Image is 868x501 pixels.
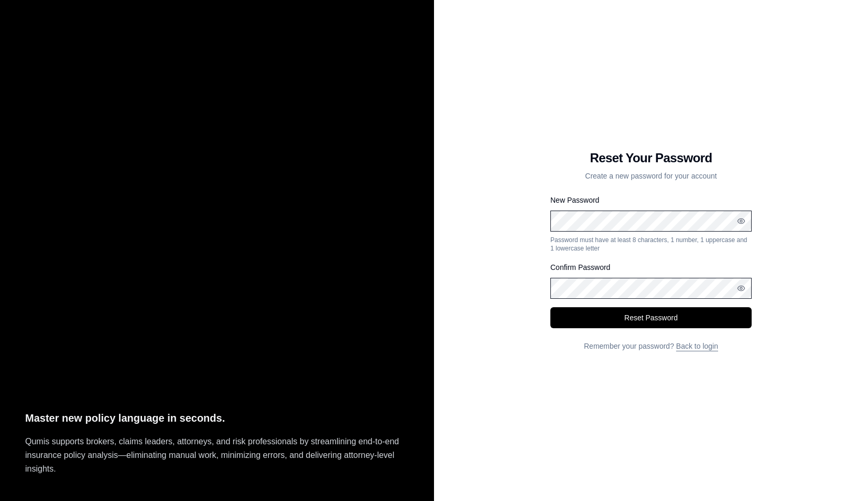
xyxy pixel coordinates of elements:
label: Confirm Password [550,263,610,272]
a: Back to login [676,342,718,350]
h1: Reset Your Password [550,150,752,166]
p: Qumis supports brokers, claims leaders, attorneys, and risk professionals by streamlining end-to-... [25,435,409,476]
p: Remember your password? [550,341,752,351]
label: New Password [550,196,599,204]
button: Reset Password [550,307,752,328]
p: Password must have at least 8 characters, 1 number, 1 uppercase and 1 lowercase letter [550,236,752,253]
p: Create a new password for your account [550,171,752,181]
p: Master new policy language in seconds. [25,410,409,427]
